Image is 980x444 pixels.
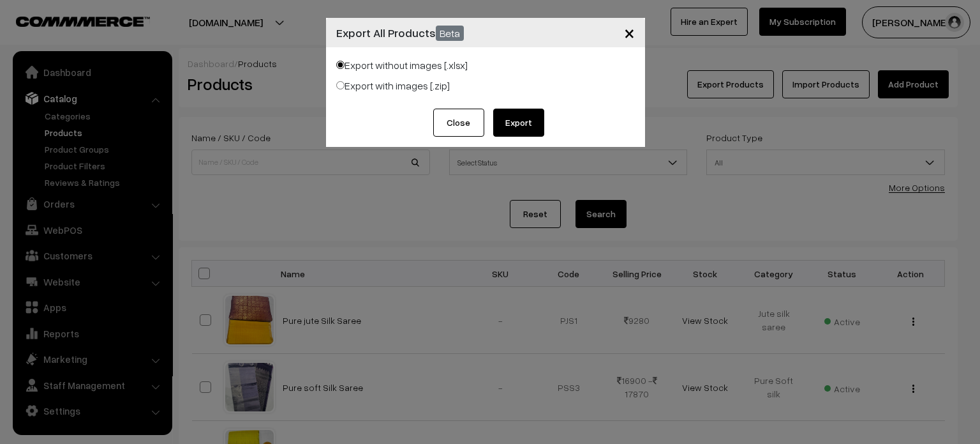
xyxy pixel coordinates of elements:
label: Export without images [.xlsx] [336,57,468,73]
label: Export with images [.zip] [336,78,450,93]
span: Beta [436,26,464,41]
input: Export with images [.zip] [336,81,345,89]
span: × [624,20,635,44]
button: Export [493,109,544,137]
input: Export without images [.xlsx] [336,61,345,69]
h4: Export All Products [336,23,464,42]
button: Close [614,13,645,52]
button: Close [433,109,484,137]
